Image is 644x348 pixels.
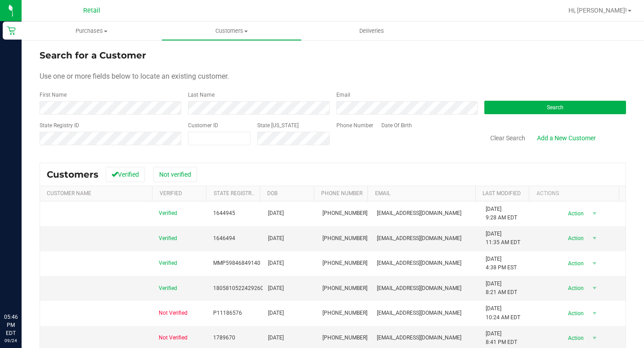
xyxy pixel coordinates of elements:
a: DOB [267,190,277,196]
span: select [589,232,600,245]
span: [DATE] 11:35 AM EDT [486,230,520,247]
span: [DATE] 8:41 PM EDT [486,330,517,347]
span: [DATE] 9:28 AM EDT [486,205,517,222]
button: Not verified [153,167,197,182]
span: Verified [159,234,177,243]
label: State [US_STATE] [257,121,299,129]
span: [EMAIL_ADDRESS][DOMAIN_NAME] [377,309,461,317]
span: Verified [159,209,177,218]
span: Action [560,257,589,270]
span: Action [560,207,589,220]
span: select [589,282,600,294]
span: 1789670 [213,334,235,342]
div: Actions [537,190,616,196]
label: State Registry ID [40,121,79,129]
span: [PHONE_NUMBER] [322,259,367,268]
a: Verified [160,190,182,196]
span: select [589,307,600,320]
span: select [589,332,600,344]
span: [DATE] [268,334,284,342]
label: Phone Number [336,121,373,129]
span: Verified [159,284,177,293]
label: Last Name [188,91,215,99]
a: Add a New Customer [531,130,602,146]
label: Email [336,91,350,99]
span: MMP59846849140 [213,259,260,268]
span: Customers [162,27,301,35]
span: Action [560,282,589,294]
span: select [589,207,600,220]
span: Not Verified [159,334,188,342]
label: Customer ID [188,121,218,129]
span: Retail [83,7,100,14]
inline-svg: Retail [7,26,16,35]
span: Verified [159,259,177,268]
span: [PHONE_NUMBER] [322,284,367,293]
span: select [589,257,600,270]
span: [PHONE_NUMBER] [322,334,367,342]
span: Hi, [PERSON_NAME]! [568,7,627,14]
span: Customers [47,169,98,180]
span: Not Verified [159,309,188,317]
span: [DATE] [268,259,284,268]
span: 1805810522429260 [213,284,264,293]
span: [DATE] [268,209,284,218]
span: Use one or more fields below to locate an existing customer. [40,72,229,80]
iframe: Resource center unread badge [27,275,37,286]
span: Search [547,104,563,111]
span: P11186576 [213,309,242,317]
span: [DATE] [268,284,284,293]
a: Deliveries [302,22,442,40]
button: Verified [106,167,145,182]
span: [PHONE_NUMBER] [322,234,367,243]
a: State Registry Id [214,190,261,196]
iframe: Resource center [9,276,36,303]
span: [PHONE_NUMBER] [322,209,367,218]
a: Customers [161,22,301,40]
span: Purchases [22,27,161,35]
span: [DATE] 4:38 PM EST [486,255,517,272]
a: Purchases [22,22,161,40]
span: [EMAIL_ADDRESS][DOMAIN_NAME] [377,259,461,268]
span: Action [560,307,589,320]
span: [EMAIL_ADDRESS][DOMAIN_NAME] [377,209,461,218]
p: 05:46 PM EDT [4,313,18,337]
p: 09/24 [4,337,18,344]
span: [DATE] [268,309,284,317]
span: [EMAIL_ADDRESS][DOMAIN_NAME] [377,234,461,243]
span: Search for a Customer [40,50,146,61]
a: Customer Name [47,190,91,196]
a: Last Modified [483,190,521,196]
span: [PHONE_NUMBER] [322,309,367,317]
button: Search [484,101,626,114]
span: Action [560,332,589,344]
span: [EMAIL_ADDRESS][DOMAIN_NAME] [377,334,461,342]
span: [DATE] 10:24 AM EDT [486,304,520,321]
label: Date Of Birth [381,121,412,129]
span: [DATE] [268,234,284,243]
span: [DATE] 8:21 AM EDT [486,280,517,297]
button: Clear Search [484,130,531,146]
a: Email [375,190,390,196]
label: First Name [40,91,67,99]
span: 1644945 [213,209,235,218]
a: Phone Number [321,190,362,196]
span: 1646494 [213,234,235,243]
span: [EMAIL_ADDRESS][DOMAIN_NAME] [377,284,461,293]
span: Deliveries [347,27,396,35]
span: Action [560,232,589,245]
